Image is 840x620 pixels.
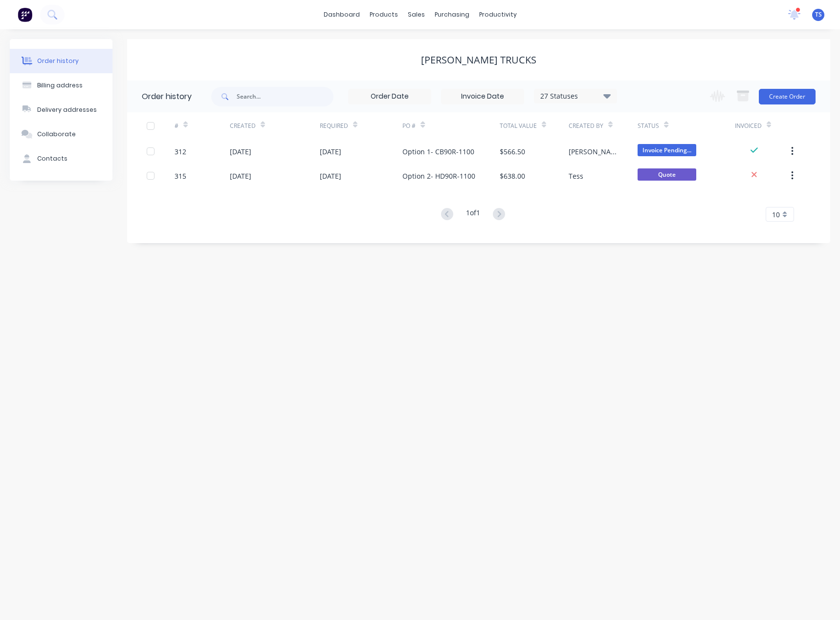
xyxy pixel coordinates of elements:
div: 315 [175,171,186,181]
div: Total Value [500,122,537,130]
div: Total Value [500,112,569,139]
img: Factory [18,7,32,22]
div: Created [230,122,256,130]
div: Billing address [37,81,83,90]
div: # [175,112,230,139]
div: Order history [142,91,192,103]
a: dashboard [319,7,365,22]
div: Tess [569,171,583,181]
span: Invoice Pending... [638,144,696,156]
div: Order history [37,57,79,65]
input: Order Date [349,89,431,104]
button: Order history [10,49,112,73]
button: Delivery addresses [10,98,112,122]
div: [DATE] [320,171,341,181]
div: productivity [474,7,522,22]
div: Created [230,112,320,139]
div: [PERSON_NAME] and Tess [569,146,618,157]
input: Invoice Date [442,89,524,104]
div: Option 1- CB90R-1100 [402,146,474,157]
div: 312 [175,146,186,157]
div: PO # [402,122,416,130]
input: Search... [237,87,333,106]
button: Contacts [10,146,112,171]
div: PO # [402,112,499,139]
div: sales [403,7,430,22]
div: Collaborate [37,130,76,139]
div: [DATE] [320,146,341,157]
div: Required [320,112,403,139]
div: Invoiced [735,112,790,139]
div: Created By [569,112,638,139]
div: 1 of 1 [466,207,480,222]
div: [DATE] [230,171,251,181]
div: # [175,122,178,130]
div: Created By [569,122,603,130]
div: $566.50 [500,146,525,157]
div: Status [638,122,659,130]
div: Delivery addresses [37,105,97,114]
div: $638.00 [500,171,525,181]
div: purchasing [430,7,474,22]
div: Option 2- HD90R-1100 [402,171,475,181]
div: Contacts [37,154,67,163]
div: products [365,7,403,22]
div: [DATE] [230,146,251,157]
div: 27 Statuses [534,91,617,102]
div: [PERSON_NAME] Trucks [421,54,536,66]
span: Quote [638,168,696,181]
button: Create Order [759,89,816,104]
span: 10 [772,209,780,220]
div: Invoiced [735,122,762,130]
span: TS [815,10,822,19]
div: Required [320,122,348,130]
button: Billing address [10,73,112,98]
div: Status [638,112,734,139]
button: Collaborate [10,122,112,146]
